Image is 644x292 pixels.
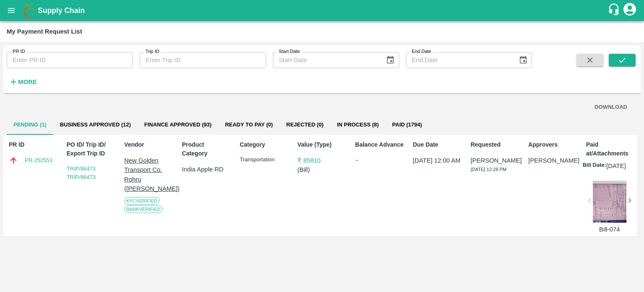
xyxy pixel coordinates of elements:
[38,6,85,15] b: Supply Chain
[240,140,289,149] p: Category
[412,48,431,55] label: End Date
[140,52,266,68] input: Enter Trip ID
[9,140,58,149] p: PR ID
[470,156,519,165] p: [PERSON_NAME]
[385,115,428,135] button: Paid (1794)
[591,100,631,115] button: DOWNLOAD
[355,156,404,164] div: --
[240,156,289,164] p: Transportation
[38,5,608,16] a: Supply Chain
[18,79,37,85] strong: More
[124,140,173,149] p: Vendor
[53,115,138,135] button: Business Approved (12)
[279,48,300,55] label: Start Date
[515,52,531,68] button: Choose date
[21,2,38,19] img: logo
[182,165,231,174] p: India Apple RD
[2,1,21,20] button: open drawer
[124,205,163,213] span: Bank Verified
[528,156,577,165] p: [PERSON_NAME]
[124,156,173,193] p: New Golden Transport Co. Rohru ([PERSON_NAME])
[297,156,346,165] p: ₹ 85810
[586,140,635,158] p: Paid at/Attachments
[7,115,53,135] button: Pending (1)
[608,3,622,18] div: customer-support
[182,140,231,158] p: Product Category
[280,115,330,135] button: Rejected (0)
[406,52,512,68] input: End Date
[382,52,398,68] button: Choose date
[297,140,346,149] p: Value (Type)
[413,156,462,165] p: [DATE] 12:00 AM
[593,225,626,234] p: Bill-074
[138,115,218,135] button: Finance Approved (93)
[583,161,606,171] p: Bill Date:
[145,48,159,55] label: Trip ID
[413,140,462,149] p: Due Date
[25,156,52,165] a: PR-252553
[7,26,82,37] div: My Payment Request List
[13,48,25,55] label: PR ID
[355,140,404,149] p: Balance Advance
[622,2,637,19] div: account of current user
[297,165,346,174] p: ( Bill )
[606,161,626,171] p: [DATE]
[67,166,96,180] a: TRIP/86473 TRIP/86473
[330,115,386,135] button: In Process (8)
[273,52,379,68] input: Start Date
[528,140,577,149] p: Approvers
[7,52,133,68] input: Enter PR ID
[218,115,280,135] button: Ready To Pay (0)
[470,140,519,149] p: Requested
[470,167,506,172] span: [DATE] 12:28 PM
[124,197,159,205] span: KYC Verified
[67,140,116,158] p: PO ID/ Trip ID/ Export Trip ID
[7,75,39,89] button: More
